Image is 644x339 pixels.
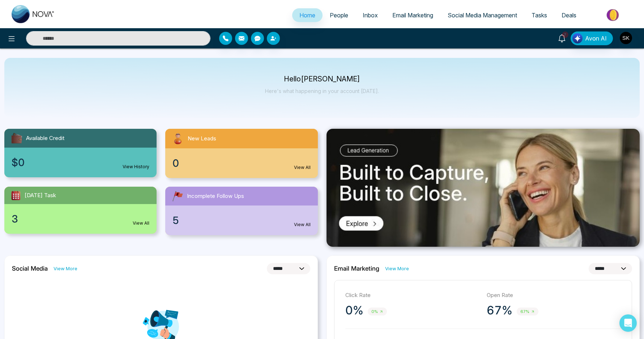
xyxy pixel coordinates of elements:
a: Inbox [355,8,385,22]
a: View History [123,164,149,170]
span: Deals [562,12,576,19]
img: . [327,129,640,247]
span: 5 [172,213,179,228]
button: Avon AI [571,31,613,45]
a: View More [54,265,77,272]
img: newLeads.svg [171,132,185,145]
span: 7 [562,31,568,38]
span: Email Marketing [392,12,433,19]
img: todayTask.svg [10,190,22,201]
span: Home [299,12,315,19]
a: Incomplete Follow Ups5View All [161,187,322,235]
img: followUps.svg [171,190,184,203]
span: Incomplete Follow Ups [187,192,244,200]
p: 0% [345,303,363,318]
a: New Leads0View All [161,129,322,178]
span: New Leads [188,135,216,143]
p: Hello [PERSON_NAME] [265,76,379,82]
img: Market-place.gif [587,7,640,23]
a: 7 [553,31,571,44]
a: View All [133,220,149,226]
img: User Avatar [620,32,632,44]
a: View All [294,164,311,171]
p: Here's what happening in your account [DATE]. [265,88,379,94]
a: People [323,8,355,22]
a: Email Marketing [385,8,440,22]
a: Deals [554,8,584,22]
p: Open Rate [487,291,621,300]
span: Social Media Management [448,12,517,19]
img: Nova CRM Logo [12,5,55,23]
span: 67% [517,308,538,316]
div: Open Intercom Messenger [619,314,637,332]
p: 67% [487,303,512,318]
a: Tasks [524,8,554,22]
a: View More [385,265,409,272]
h2: Email Marketing [334,265,379,272]
span: People [330,12,348,19]
span: 3 [12,211,18,226]
span: Inbox [363,12,378,19]
p: Click Rate [345,291,479,300]
a: View All [294,221,311,228]
span: 0 [172,156,179,171]
span: Avon AI [585,34,607,43]
img: Lead Flow [572,33,583,43]
span: 0% [368,308,387,316]
span: Tasks [532,12,547,19]
span: Available Credit [26,134,64,143]
img: availableCredit.svg [10,132,23,145]
a: Home [292,8,323,22]
h2: Social Media [12,265,48,272]
span: [DATE] Task [25,191,56,200]
a: Social Media Management [440,8,524,22]
span: $0 [12,155,25,170]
